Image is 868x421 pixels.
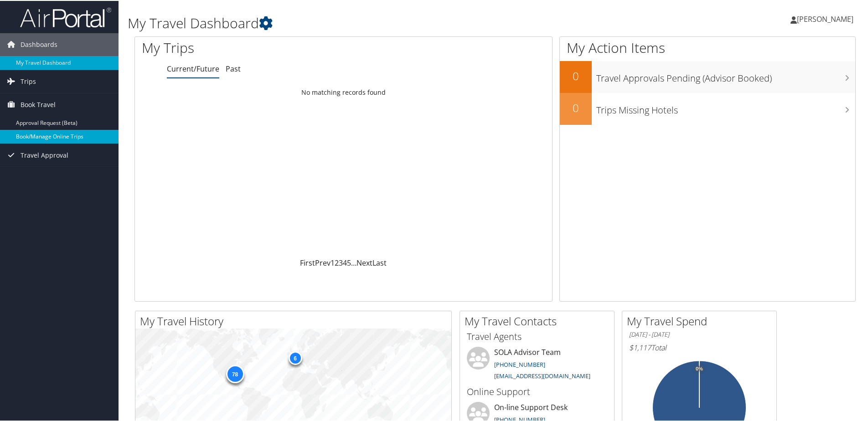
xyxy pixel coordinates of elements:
a: 1 [331,257,335,267]
span: Dashboards [21,32,57,55]
li: SOLA Advisor Team [462,346,612,383]
h2: 0 [560,99,592,115]
tspan: 0% [696,365,703,371]
h2: My Travel Spend [627,313,776,328]
a: 0Travel Approvals Pending (Advisor Booked) [560,60,855,92]
h1: My Trips [142,37,372,56]
h2: My Travel Contacts [465,313,614,328]
span: Travel Approval [21,143,68,166]
h3: Travel Agents [467,329,607,342]
span: [PERSON_NAME] [797,13,853,23]
a: 2 [335,257,339,267]
a: First [300,257,315,267]
a: Next [356,257,372,267]
img: airportal-logo.png [20,6,111,27]
h1: My Travel Dashboard [128,13,618,32]
div: 6 [288,350,302,364]
a: 3 [339,257,343,267]
a: Last [372,257,387,267]
td: No matching records found [135,83,552,100]
a: 5 [347,257,351,267]
a: [EMAIL_ADDRESS][DOMAIN_NAME] [494,371,590,379]
div: 78 [226,364,244,382]
h2: My Travel History [140,313,451,328]
h1: My Action Items [560,37,855,56]
a: [PHONE_NUMBER] [494,359,545,368]
a: 0Trips Missing Hotels [560,92,855,124]
span: $1,117 [629,342,651,352]
a: [PERSON_NAME] [790,5,863,32]
a: 4 [343,257,347,267]
h3: Trips Missing Hotels [596,98,855,116]
h3: Travel Approvals Pending (Advisor Booked) [596,67,855,84]
span: Trips [21,69,36,92]
a: Past [226,63,241,73]
a: Current/Future [167,63,219,73]
span: … [351,257,356,267]
a: Prev [315,257,331,267]
h6: [DATE] - [DATE] [629,329,770,338]
h3: Online Support [467,385,607,397]
h6: Total [629,342,770,352]
h2: 0 [560,67,592,83]
span: Book Travel [21,92,56,115]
